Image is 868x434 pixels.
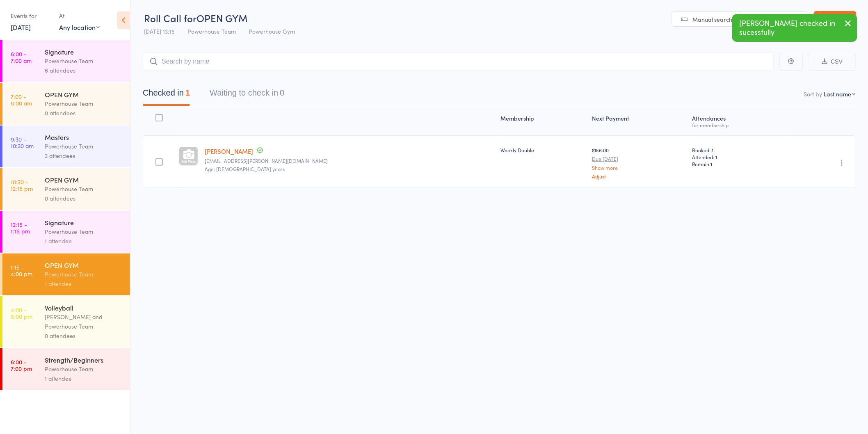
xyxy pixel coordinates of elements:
[497,110,589,132] div: Membership
[210,84,284,106] button: Waiting to check in0
[592,146,686,179] div: $156.00
[45,270,123,279] div: Powerhouse Team
[45,194,123,203] div: 0 attendees
[814,11,857,27] a: Exit roll call
[2,168,130,210] a: 10:30 -12:15 pmOPEN GYMPowerhouse Team0 attendees
[589,110,689,132] div: Next Payment
[196,11,247,25] span: OPEN GYM
[45,184,123,194] div: Powerhouse Team
[185,88,190,97] div: 1
[45,56,123,66] div: Powerhouse Team
[45,312,123,331] div: [PERSON_NAME] and Powerhouse Team
[205,165,285,172] span: Age: [DEMOGRAPHIC_DATA] years
[692,122,784,128] div: for membership
[45,355,123,364] div: Strength/Beginners
[711,160,713,167] span: 1
[804,90,822,98] label: Sort by
[45,47,123,56] div: Signature
[45,331,123,340] div: 0 attendees
[11,264,32,277] time: 1:15 - 4:00 pm
[59,9,100,23] div: At
[45,374,123,383] div: 1 attendee
[45,99,123,108] div: Powerhouse Team
[11,93,32,106] time: 7:00 - 8:00 am
[45,132,123,142] div: Masters
[45,66,123,75] div: 6 attendees
[45,175,123,184] div: OPEN GYM
[144,27,175,35] span: [DATE] 13:15
[689,110,788,132] div: Atten­dances
[45,260,123,270] div: OPEN GYM
[187,27,236,35] span: Powerhouse Team
[2,296,130,347] a: 4:00 -5:00 pmVolleyball[PERSON_NAME] and Powerhouse Team0 attendees
[2,254,130,295] a: 1:15 -4:00 pmOPEN GYMPowerhouse Team1 attendee
[11,136,34,149] time: 9:30 - 10:30 am
[2,40,130,82] a: 6:00 -7:00 amSignaturePowerhouse Team6 attendees
[205,158,494,164] small: mark.mcelligott@optusnet.com.au
[45,279,123,288] div: 1 attendee
[280,88,284,97] div: 0
[45,218,123,227] div: Signature
[692,146,784,153] span: Booked: 1
[692,153,784,160] span: Attended: 1
[45,236,123,246] div: 1 attendee
[45,151,123,160] div: 3 attendees
[592,165,686,170] a: Show more
[592,174,686,179] a: Adjust
[45,108,123,118] div: 0 attendees
[11,359,32,372] time: 6:00 - 7:00 pm
[500,146,586,153] div: Weekly Double
[11,306,32,320] time: 4:00 - 5:00 pm
[45,364,123,374] div: Powerhouse Team
[692,160,784,167] span: Remain:
[144,11,196,25] span: Roll Call for
[11,221,30,234] time: 12:15 - 1:15 pm
[732,14,857,42] div: [PERSON_NAME] checked in sucessfully
[59,23,100,32] div: Any location
[143,84,190,106] button: Checked in1
[45,142,123,151] div: Powerhouse Team
[809,53,856,71] button: CSV
[2,83,130,125] a: 7:00 -8:00 amOPEN GYMPowerhouse Team0 attendees
[2,348,130,390] a: 6:00 -7:00 pmStrength/BeginnersPowerhouse Team1 attendee
[11,23,31,32] a: [DATE]
[11,50,32,64] time: 6:00 - 7:00 am
[45,227,123,236] div: Powerhouse Team
[249,27,295,35] span: Powerhouse Gym
[143,52,774,71] input: Search by name
[592,156,686,162] small: Due [DATE]
[11,9,51,23] div: Events for
[2,211,130,253] a: 12:15 -1:15 pmSignaturePowerhouse Team1 attendee
[11,178,33,192] time: 10:30 - 12:15 pm
[205,147,253,155] a: [PERSON_NAME]
[45,303,123,312] div: Volleyball
[2,126,130,167] a: 9:30 -10:30 amMastersPowerhouse Team3 attendees
[45,90,123,99] div: OPEN GYM
[693,15,733,23] span: Manual search
[824,90,852,98] div: Last name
